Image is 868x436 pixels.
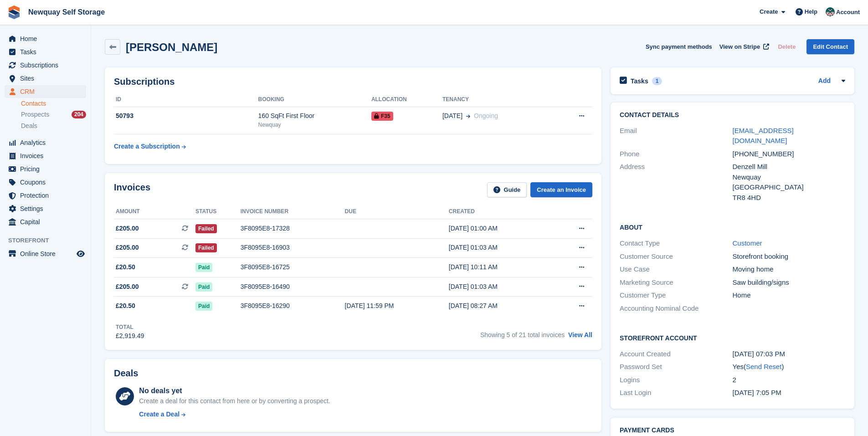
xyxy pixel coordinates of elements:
[20,149,75,162] span: Invoices
[8,236,91,245] span: Storefront
[114,77,592,87] h2: Subscriptions
[836,8,860,17] span: Account
[116,224,139,233] span: £205.00
[5,85,86,98] a: menu
[116,282,139,292] span: £205.00
[5,59,86,72] a: menu
[442,111,462,121] span: [DATE]
[733,182,845,193] div: [GEOGRAPHIC_DATA]
[620,162,732,203] div: Address
[195,263,212,272] span: Paid
[620,251,732,262] div: Customer Source
[719,42,760,51] span: View on Stripe
[530,182,592,197] a: Create an Invoice
[818,76,831,87] a: Add
[114,111,258,121] div: 50793
[620,126,732,146] div: Email
[5,215,86,228] a: menu
[114,205,195,219] th: Amount
[20,59,75,72] span: Subscriptions
[733,290,845,301] div: Home
[195,224,217,233] span: Failed
[20,136,75,149] span: Analytics
[620,238,732,249] div: Contact Type
[449,282,552,292] div: [DATE] 01:03 AM
[5,202,86,215] a: menu
[5,32,86,45] a: menu
[620,362,732,372] div: Password Set
[5,163,86,175] a: menu
[20,46,75,58] span: Tasks
[21,122,37,130] span: Deals
[449,243,552,252] div: [DATE] 01:03 AM
[805,7,817,16] span: Help
[449,301,552,311] div: [DATE] 08:27 AM
[620,388,732,398] div: Last Login
[20,72,75,85] span: Sites
[20,163,75,175] span: Pricing
[733,251,845,262] div: Storefront booking
[5,176,86,189] a: menu
[241,224,345,233] div: 3F8095E8-17328
[72,111,86,118] div: 204
[195,302,212,311] span: Paid
[646,39,712,54] button: Sync payment methods
[5,136,86,149] a: menu
[620,290,732,301] div: Customer Type
[114,368,138,379] h2: Deals
[75,248,86,259] a: Preview store
[774,39,799,54] button: Delete
[733,389,781,396] time: 2024-08-22 18:05:24 UTC
[116,262,135,272] span: £20.50
[652,77,663,85] div: 1
[241,243,345,252] div: 3F8095E8-16903
[139,410,180,419] div: Create a Deal
[631,77,648,85] h2: Tasks
[760,7,778,16] span: Create
[241,282,345,292] div: 3F8095E8-16490
[733,375,845,385] div: 2
[258,111,371,121] div: 160 SqFt First Floor
[7,5,21,19] img: stora-icon-8386f47178a22dfd0bd8f6a31ec36ba5ce8667c1dd55bd0f319d3a0aa187defe.svg
[620,349,732,359] div: Account Created
[371,92,442,107] th: Allocation
[139,410,330,419] a: Create a Deal
[195,243,217,252] span: Failed
[139,396,330,406] div: Create a deal for this contact from here or by converting a prospect.
[733,149,845,159] div: [PHONE_NUMBER]
[20,202,75,215] span: Settings
[345,205,449,219] th: Due
[258,121,371,129] div: Newquay
[746,363,781,370] a: Send Reset
[620,222,845,231] h2: About
[241,205,345,219] th: Invoice number
[21,121,86,131] a: Deals
[345,301,449,311] div: [DATE] 11:59 PM
[114,142,180,151] div: Create a Subscription
[5,189,86,202] a: menu
[25,5,108,20] a: Newquay Self Storage
[139,385,330,396] div: No deals yet
[5,247,86,260] a: menu
[733,193,845,203] div: TR8 4HD
[826,7,835,16] img: Tina
[20,189,75,202] span: Protection
[620,427,845,434] h2: Payment cards
[733,127,794,145] a: [EMAIL_ADDRESS][DOMAIN_NAME]
[20,247,75,260] span: Online Store
[20,32,75,45] span: Home
[21,110,49,119] span: Prospects
[620,149,732,159] div: Phone
[371,112,393,121] span: F35
[114,182,150,197] h2: Invoices
[568,331,592,339] a: View All
[733,162,845,172] div: Denzell Mill
[480,331,565,339] span: Showing 5 of 21 total invoices
[474,112,498,119] span: Ongoing
[5,72,86,85] a: menu
[21,99,86,108] a: Contacts
[733,277,845,288] div: Saw building/signs
[116,301,135,311] span: £20.50
[20,85,75,98] span: CRM
[620,303,732,314] div: Accounting Nominal Code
